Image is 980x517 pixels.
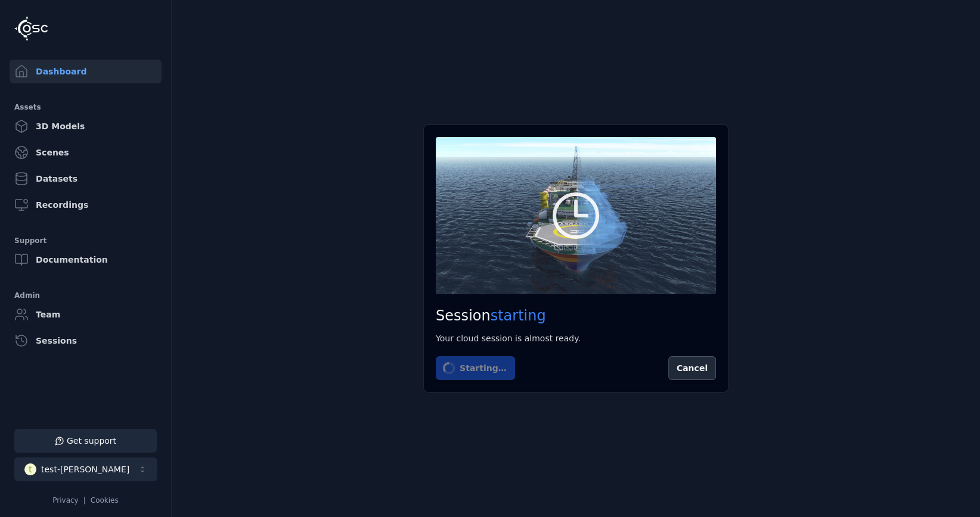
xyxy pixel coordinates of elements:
[41,463,129,475] div: test-[PERSON_NAME]
[436,356,515,380] button: Starting…
[14,288,157,303] div: Admin
[10,303,162,326] a: Team
[491,307,546,324] span: starting
[14,457,157,481] button: Select a workspace
[10,60,162,83] a: Dashboard
[668,356,716,380] button: Cancel
[436,306,716,325] h2: Session
[14,233,157,248] div: Support
[91,496,119,504] a: Cookies
[10,141,162,164] a: Scenes
[52,496,78,504] a: Privacy
[14,100,157,114] div: Assets
[10,329,162,353] a: Sessions
[10,167,162,191] a: Datasets
[14,16,48,41] img: Logo
[14,429,157,453] button: Get support
[436,332,716,344] div: Your cloud session is almost ready.
[24,463,36,475] div: t
[10,193,162,217] a: Recordings
[83,496,86,504] span: |
[10,114,162,138] a: 3D Models
[10,248,162,272] a: Documentation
